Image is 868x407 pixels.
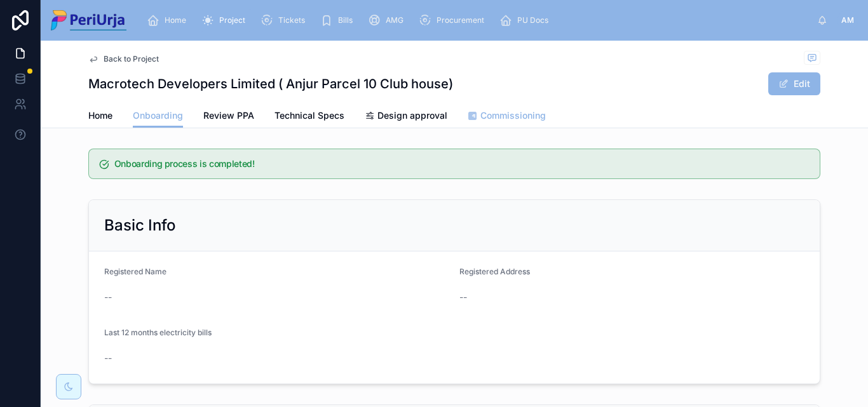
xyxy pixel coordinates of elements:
[133,104,183,128] a: Onboarding
[137,6,817,34] div: scrollable content
[365,104,447,130] a: Design approval
[143,9,195,32] a: Home
[275,104,344,130] a: Technical Specs
[203,104,254,130] a: Review PPA
[480,109,546,122] span: Commissioning
[316,9,362,32] a: Bills
[278,15,305,25] span: Tickets
[133,109,183,122] span: Onboarding
[841,15,854,25] span: AM
[104,328,212,337] span: Last 12 months electricity bills
[51,10,126,30] img: App logo
[338,15,353,25] span: Bills
[104,54,159,64] span: Back to Project
[203,109,254,122] span: Review PPA
[219,15,245,25] span: Project
[468,104,546,130] a: Commissioning
[415,9,493,32] a: Procurement
[104,215,176,236] h2: Basic Info
[104,267,166,276] span: Registered Name
[459,291,467,304] span: --
[114,159,810,168] h5: Onboarding process is completed!
[437,15,484,25] span: Procurement
[257,9,314,32] a: Tickets
[496,9,557,32] a: PU Docs
[88,109,112,122] span: Home
[459,267,530,276] span: Registered Address
[104,352,112,364] span: --
[88,75,453,93] h1: Macrotech Developers Limited ( Anjur Parcel 10 Club house)
[377,109,447,122] span: Design approval
[165,15,186,25] span: Home
[768,72,820,95] button: Edit
[275,109,344,122] span: Technical Specs
[364,9,412,32] a: AMG
[88,104,112,130] a: Home
[104,291,112,304] span: --
[198,9,254,32] a: Project
[386,15,403,25] span: AMG
[88,54,159,64] a: Back to Project
[517,15,548,25] span: PU Docs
